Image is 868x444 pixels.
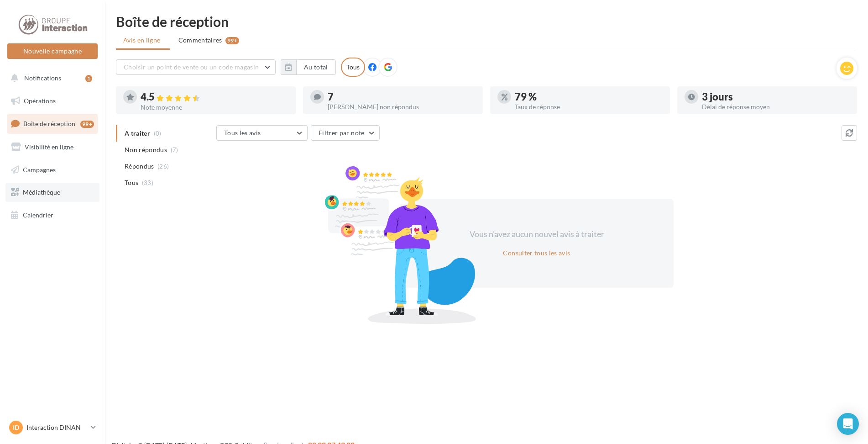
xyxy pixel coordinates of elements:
[23,165,56,173] span: Campagnes
[837,413,859,435] div: Open Intercom Messenger
[515,104,663,110] div: Taux de réponse
[224,129,261,137] span: Tous les avis
[171,146,178,153] span: (7)
[281,59,336,75] button: Au total
[125,178,138,187] span: Tous
[515,92,663,102] div: 79 %
[125,145,167,154] span: Non répondus
[702,92,850,102] div: 3 jours
[5,137,99,157] a: Visibilité en ligne
[499,248,574,259] button: Consulter tous les avis
[24,74,61,82] span: Notifications
[23,188,60,196] span: Médiathèque
[328,92,476,102] div: 7
[23,211,53,219] span: Calendrier
[296,59,336,75] button: Au total
[458,228,615,240] div: Vous n'avez aucun nouvel avis à traiter
[5,183,99,202] a: Médiathèque
[141,104,288,111] div: Note moyenne
[178,36,222,45] span: Commentaires
[311,125,380,141] button: Filtrer par note
[141,92,288,102] div: 4.5
[125,162,154,171] span: Répondus
[157,163,169,170] span: (26)
[225,37,239,44] div: 99+
[24,97,56,105] span: Opérations
[116,15,857,28] div: Boîte de réception
[702,104,850,110] div: Délai de réponse moyen
[142,179,153,186] span: (33)
[5,91,99,111] a: Opérations
[328,104,476,110] div: [PERSON_NAME] non répondus
[26,423,87,432] p: Interaction DINAN
[216,125,308,141] button: Tous les avis
[80,121,94,128] div: 99+
[7,43,98,59] button: Nouvelle campagne
[7,419,98,436] a: ID Interaction DINAN
[13,423,19,432] span: ID
[124,63,259,71] span: Choisir un point de vente ou un code magasin
[25,143,73,151] span: Visibilité en ligne
[5,69,96,88] button: Notifications 1
[341,58,365,77] div: Tous
[5,114,99,133] a: Boîte de réception99+
[5,160,99,180] a: Campagnes
[116,59,276,75] button: Choisir un point de vente ou un code magasin
[5,206,99,225] a: Calendrier
[85,75,92,82] div: 1
[23,120,75,127] span: Boîte de réception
